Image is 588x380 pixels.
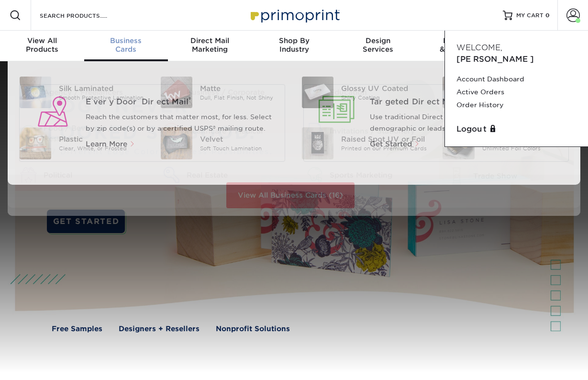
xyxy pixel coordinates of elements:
[19,123,146,163] a: Plastic Business Cards Plastic Clear, White, or Frosted
[456,55,534,64] span: [PERSON_NAME]
[341,134,428,145] div: Raised Spot UV or Foil
[456,123,577,135] a: Logout
[341,94,428,102] div: Shiny Coating
[443,77,474,108] img: Painted Edge Business Cards
[456,99,577,112] a: Order History
[59,145,146,153] div: Clear, White, or Frosted
[252,31,336,61] a: Shop ByIndustry
[443,127,474,159] img: Inline Foil Business Cards
[456,43,502,52] span: Welcome,
[341,83,428,94] div: Glossy UV Coated
[302,77,333,108] img: Glossy UV Coated Business Cards
[160,123,287,163] a: Velvet Business Cards Velvet Soft Touch Lamination
[420,31,504,61] a: Resources& Templates
[442,123,569,163] a: Inline Foil Business Cards Inline Foil Unlimited Foil Colors
[545,12,550,19] span: 0
[19,73,146,112] a: Silk Laminated Business Cards Silk Laminated Smooth Protective Lamination
[456,73,577,86] a: Account Dashboard
[200,145,287,153] div: Soft Touch Lamination
[20,77,51,108] img: Silk Laminated Business Cards
[456,86,577,99] a: Active Orders
[200,134,287,145] div: Velvet
[301,123,428,163] a: Raised Spot UV or Foil Business Cards Raised Spot UV or Foil Printed on our Premium Cards
[420,36,504,54] div: & Templates
[200,94,287,102] div: Dull, Flat Finish, Not Shiny
[168,36,252,54] div: Marketing
[336,36,420,54] div: Services
[39,10,132,21] input: SEARCH PRODUCTS.....
[420,36,504,45] span: Resources
[442,73,569,112] a: Painted Edge Business Cards Painted Edge Our Thickest (32PT) Stock
[301,73,428,112] a: Glossy UV Coated Business Cards Glossy UV Coated Shiny Coating
[161,77,192,108] img: Matte Business Cards
[252,36,336,45] span: Shop By
[336,31,420,61] a: DesignServices
[84,36,168,54] div: Cards
[516,11,544,20] span: MY CART
[84,36,168,45] span: Business
[59,94,146,102] div: Smooth Protective Lamination
[59,134,146,145] div: Plastic
[302,127,333,159] img: Raised Spot UV or Foil Business Cards
[160,73,287,112] a: Matte Business Cards Matte Dull, Flat Finish, Not Shiny
[226,182,355,208] a: View All Business Cards (16)
[161,127,192,159] img: Velvet Business Cards
[341,145,428,153] div: Printed on our Premium Cards
[168,36,252,45] span: Direct Mail
[168,31,252,61] a: Direct MailMarketing
[482,145,569,153] div: Unlimited Foil Colors
[200,83,287,94] div: Matte
[20,127,51,159] img: Plastic Business Cards
[84,31,168,61] a: BusinessCards
[336,36,420,45] span: Design
[246,5,342,25] img: Primoprint
[59,83,146,94] div: Silk Laminated
[252,36,336,54] div: Industry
